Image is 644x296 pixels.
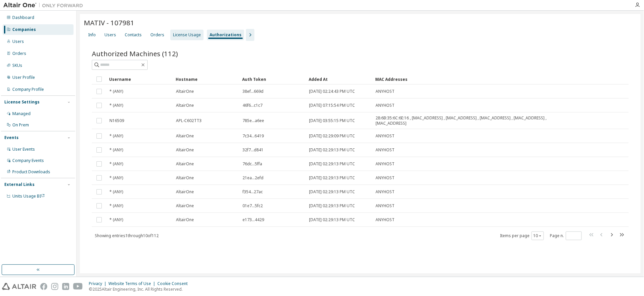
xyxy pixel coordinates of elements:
span: MATIV - 107981 [84,18,134,27]
span: 32f7...d841 [242,147,263,153]
div: Cookie Consent [157,281,192,286]
span: AltairOne [176,147,194,153]
span: ANYHOST [376,203,395,209]
div: Orders [12,51,26,56]
span: AltairOne [176,161,194,167]
span: 01e7...5fc2 [242,203,263,209]
img: Altair One [3,2,86,9]
button: 10 [533,233,542,238]
div: User Profile [12,75,35,80]
span: 7c34...6419 [242,133,264,139]
span: * (ANY) [109,89,123,94]
div: Authorizations [210,32,241,38]
span: Page n. [550,231,582,240]
div: MAC Addresses [375,74,559,84]
span: APL-C602TT3 [176,118,202,123]
span: 46f6...c1c7 [242,103,262,108]
div: User Events [12,147,35,152]
span: ANYHOST [376,147,395,153]
span: ANYHOST [376,133,395,139]
span: ANYHOST [376,189,395,195]
span: Authorized Machines (112) [92,49,178,58]
div: License Usage [173,32,201,38]
span: [DATE] 02:29:13 PM UTC [309,161,355,167]
span: 38ef...669d [242,89,263,94]
span: * (ANY) [109,133,123,139]
img: facebook.svg [40,283,47,290]
div: Hostname [176,74,237,84]
span: N16509 [109,118,124,123]
span: AltairOne [176,203,194,209]
span: [DATE] 02:29:13 PM UTC [309,175,355,181]
span: [DATE] 02:24:43 PM UTC [309,89,355,94]
span: * (ANY) [109,189,123,195]
div: Managed [12,111,31,116]
span: [DATE] 03:55:15 PM UTC [309,118,355,123]
span: AltairOne [176,175,194,181]
div: External Links [4,182,35,187]
div: Company Events [12,158,44,163]
div: Events [4,135,19,140]
span: 785e...a6ee [242,118,264,123]
div: Username [109,74,170,84]
p: © 2025 Altair Engineering, Inc. All Rights Reserved. [89,286,192,292]
div: Product Downloads [12,169,50,175]
span: AltairOne [176,217,194,222]
div: Orders [150,32,164,38]
span: * (ANY) [109,175,123,181]
div: Dashboard [12,15,34,20]
img: altair_logo.svg [2,283,36,290]
span: * (ANY) [109,203,123,209]
span: Units Usage BI [12,193,45,199]
span: 21ea...2efd [242,175,263,181]
span: [DATE] 02:29:13 PM UTC [309,203,355,209]
span: 28:6B:35:6C:6E:16 , [MAC_ADDRESS] , [MAC_ADDRESS] , [MAC_ADDRESS] , [MAC_ADDRESS] , [MAC_ADDRESS] [376,115,559,126]
span: ANYHOST [376,217,395,222]
span: ANYHOST [376,89,395,94]
span: Items per page [500,231,544,240]
span: [DATE] 02:29:13 PM UTC [309,189,355,195]
div: License Settings [4,99,40,105]
span: ANYHOST [376,175,395,181]
div: On Prem [12,122,29,128]
span: AltairOne [176,103,194,108]
img: youtube.svg [73,283,83,290]
span: ANYHOST [376,103,395,108]
span: AltairOne [176,189,194,195]
span: AltairOne [176,133,194,139]
span: * (ANY) [109,161,123,167]
span: e173...4429 [242,217,264,222]
span: [DATE] 02:29:09 PM UTC [309,133,355,139]
img: instagram.svg [51,283,58,290]
div: Website Terms of Use [108,281,157,286]
span: [DATE] 07:15:54 PM UTC [309,103,355,108]
div: SKUs [12,63,22,68]
span: Showing entries 1 through 10 of 112 [95,233,159,238]
span: 76dc...5ffa [242,161,262,167]
div: Info [88,32,96,38]
span: f354...27ac [242,189,263,195]
span: * (ANY) [109,103,123,108]
div: Contacts [125,32,142,38]
div: Auth Token [242,74,303,84]
div: Companies [12,27,36,32]
span: [DATE] 02:29:13 PM UTC [309,217,355,222]
div: Company Profile [12,87,44,92]
span: [DATE] 02:29:13 PM UTC [309,147,355,153]
div: Users [104,32,116,38]
span: AltairOne [176,89,194,94]
div: Users [12,39,24,44]
span: * (ANY) [109,217,123,222]
div: Added At [309,74,370,84]
span: * (ANY) [109,147,123,153]
div: Privacy [89,281,108,286]
img: linkedin.svg [62,283,69,290]
span: ANYHOST [376,161,395,167]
